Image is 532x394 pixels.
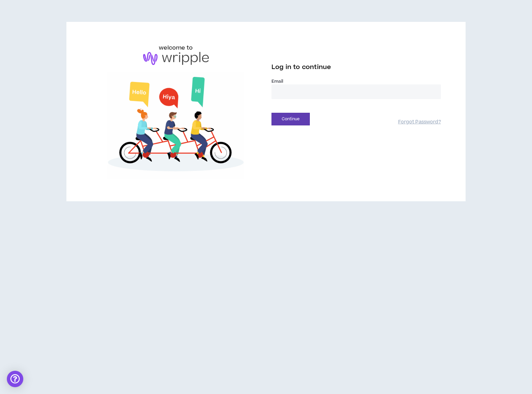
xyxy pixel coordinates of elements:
[398,119,441,125] a: Forgot Password?
[7,371,23,387] div: Open Intercom Messenger
[159,44,193,52] h6: welcome to
[271,113,310,125] button: Continue
[143,52,209,65] img: logo-brand.png
[91,72,261,180] img: Welcome to Wripple
[271,63,331,71] span: Log in to continue
[271,78,441,84] label: Email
